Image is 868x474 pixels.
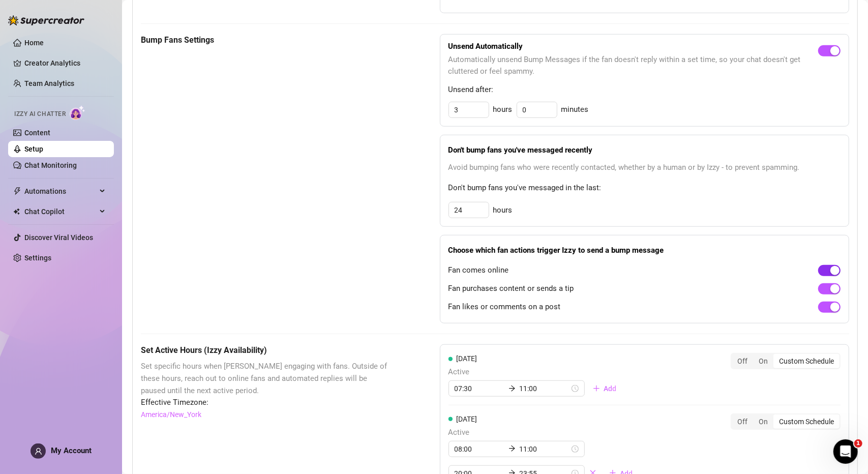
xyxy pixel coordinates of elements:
h5: Bump Fans Settings [141,34,389,46]
a: Content [24,129,50,137]
span: arrow-right [508,385,516,392]
div: Off [732,414,753,429]
a: Team Analytics [24,79,74,87]
span: hours [493,204,513,217]
input: Start time [455,443,504,455]
img: AI Chatter [70,105,85,120]
span: user [35,448,42,455]
img: logo-BBDzfeDw.svg [8,15,84,25]
span: minutes [561,104,589,116]
strong: Choose which fan actions trigger Izzy to send a bump message [448,246,664,255]
div: segmented control [731,413,841,430]
span: Avoid bumping fans who were recently contacted, whether by a human or by Izzy - to prevent spamming. [448,162,841,174]
span: thunderbolt [13,187,21,195]
span: Fan purchases content or sends a tip [448,283,574,295]
span: Active [448,427,641,439]
span: [DATE] [457,415,477,423]
span: Fan likes or comments on a post [448,301,561,313]
span: arrow-right [508,445,516,452]
a: Settings [24,254,51,262]
button: Add [585,380,625,397]
span: Set specific hours when [PERSON_NAME] engaging with fans. Outside of these hours, reach out to on... [141,361,389,397]
input: Start time [455,383,504,394]
iframe: Intercom live chat [833,439,858,464]
a: America/New_York [141,409,201,420]
a: Home [24,39,44,47]
a: Discover Viral Videos [24,233,93,242]
span: Active [448,366,625,378]
span: hours [493,104,513,116]
h5: Set Active Hours (Izzy Availability) [141,344,389,357]
strong: Don't bump fans you've messaged recently [448,145,593,155]
div: Custom Schedule [773,414,840,429]
span: My Account [51,446,92,455]
span: plus [593,385,600,392]
span: Chat Copilot [24,203,97,220]
span: Don't bump fans you've messaged in the last: [448,182,841,194]
span: 1 [854,439,862,448]
span: Automations [24,183,97,199]
input: End time [520,443,570,455]
div: Off [732,354,753,368]
input: End time [520,383,570,394]
span: Fan comes online [448,264,509,277]
a: Chat Monitoring [24,161,77,169]
span: Automatically unsend Bump Messages if the fan doesn't reply within a set time, so your chat doesn... [448,54,818,78]
div: Custom Schedule [773,354,840,368]
span: Add [604,384,617,393]
span: Unsend after: [448,84,841,96]
div: On [753,414,773,429]
div: On [753,354,773,368]
span: Izzy AI Chatter [14,109,66,119]
a: Creator Analytics [24,55,106,71]
img: Chat Copilot [13,208,20,215]
span: [DATE] [457,354,477,363]
a: Setup [24,145,43,153]
span: Effective Timezone: [141,397,389,409]
strong: Unsend Automatically [448,42,523,51]
div: segmented control [731,353,841,369]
